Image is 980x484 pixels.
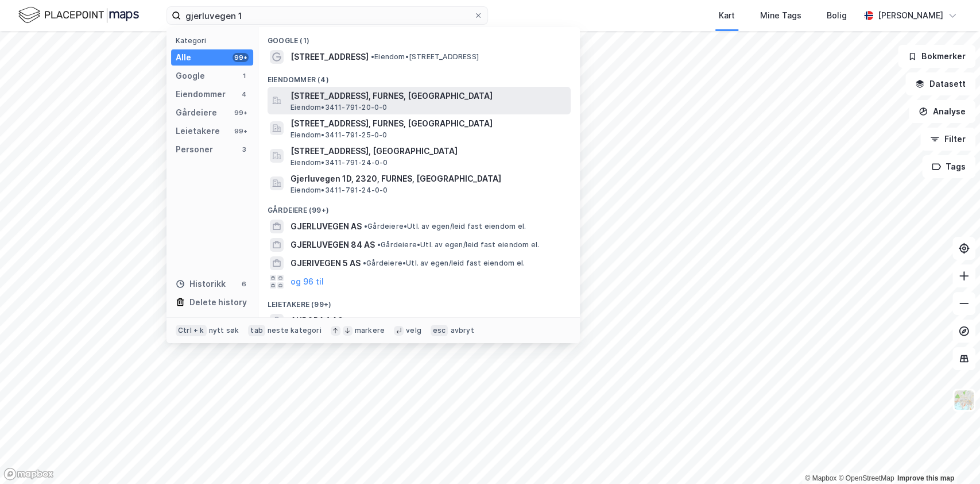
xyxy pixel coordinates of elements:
div: Kategori [176,36,253,45]
span: Eiendom • 3411-791-24-0-0 [290,186,388,195]
div: Eiendommer [176,87,226,101]
div: Google [176,69,205,83]
button: og 96 til [290,275,324,289]
div: Kart [719,9,735,22]
div: velg [406,326,421,335]
span: GJERLUVEGEN AS [290,220,362,233]
a: Mapbox homepage [3,467,54,481]
span: • [363,259,366,267]
div: esc [431,325,448,336]
div: Leietakere (99+) [258,291,580,312]
div: Historikk [176,277,226,291]
button: Bokmerker [898,45,975,68]
span: Eiendom • 3411-791-20-0-0 [290,103,388,112]
span: GJERIVEGEN 5 AS [290,256,361,270]
div: nytt søk [209,326,239,335]
div: Delete history [189,295,247,309]
div: 99+ [233,53,249,62]
span: Eiendom • 3411-791-24-0-0 [290,158,388,167]
span: Leietaker • Utleie av arbeidskraft [345,316,467,325]
span: GJERLUVEGEN 84 AS [290,238,375,252]
span: AURORA 1 AS [290,314,343,328]
span: Gårdeiere • Utl. av egen/leid fast eiendom el. [364,222,526,231]
span: [STREET_ADDRESS] [290,50,369,64]
div: 1 [239,71,249,80]
div: Mine Tags [760,9,801,22]
img: Z [953,389,975,411]
span: Eiendom • 3411-791-25-0-0 [290,130,388,140]
iframe: Chat Widget [923,429,980,484]
input: Søk på adresse, matrikkel, gårdeiere, leietakere eller personer [181,7,474,24]
div: 99+ [233,108,249,117]
div: neste kategori [268,326,321,335]
button: Tags [922,155,975,178]
div: Eiendommer (4) [258,66,580,87]
div: Google (1) [258,27,580,48]
div: 6 [239,279,249,289]
div: tab [248,325,265,336]
span: [STREET_ADDRESS], FURNES, [GEOGRAPHIC_DATA] [290,89,566,103]
a: Improve this map [897,474,954,482]
div: Kontrollprogram for chat [923,429,980,484]
span: [STREET_ADDRESS], [GEOGRAPHIC_DATA] [290,144,566,158]
div: Ctrl + k [176,325,207,336]
span: • [377,240,381,249]
div: Leietakere [176,124,220,138]
div: Gårdeiere [176,106,217,120]
img: logo.f888ab2527a4732fd821a326f86c7f29.svg [18,5,139,25]
span: Gårdeiere • Utl. av egen/leid fast eiendom el. [377,240,539,249]
span: [STREET_ADDRESS], FURNES, [GEOGRAPHIC_DATA] [290,117,566,130]
span: Eiendom • [STREET_ADDRESS] [371,52,479,62]
span: • [371,52,374,61]
div: 99+ [233,126,249,136]
button: Datasett [905,72,975,95]
span: Gjerluvegen 1D, 2320, FURNES, [GEOGRAPHIC_DATA] [290,172,566,186]
a: OpenStreetMap [838,474,894,482]
div: Personer [176,143,213,156]
span: • [345,316,348,325]
a: Mapbox [805,474,836,482]
div: markere [355,326,385,335]
span: Gårdeiere • Utl. av egen/leid fast eiendom el. [363,259,525,268]
div: [PERSON_NAME] [878,9,943,22]
button: Filter [920,128,975,151]
div: Gårdeiere (99+) [258,197,580,217]
div: avbryt [450,326,474,335]
button: Analyse [909,100,975,123]
div: 3 [239,145,249,154]
div: Bolig [827,9,847,22]
div: 4 [239,90,249,99]
span: • [364,222,367,231]
div: Alle [176,51,191,64]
